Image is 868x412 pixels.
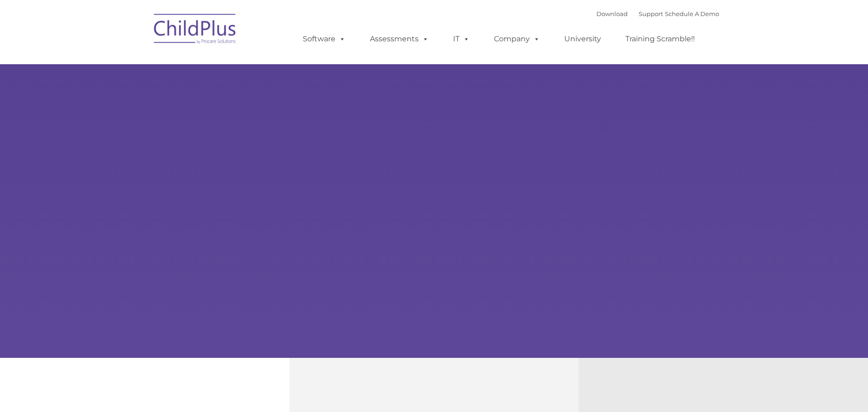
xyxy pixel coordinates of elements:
[555,30,610,48] a: University
[361,30,438,48] a: Assessments
[596,10,719,17] font: |
[639,10,663,17] a: Support
[616,30,704,48] a: Training Scramble!!
[665,10,719,17] a: Schedule A Demo
[596,10,628,17] a: Download
[149,7,241,53] img: ChildPlus by Procare Solutions
[294,30,355,48] a: Software
[485,30,549,48] a: Company
[444,30,479,48] a: IT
